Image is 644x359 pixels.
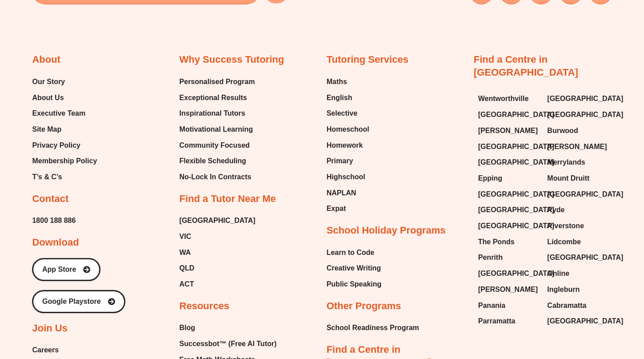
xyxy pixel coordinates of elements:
span: Creative Writing [327,262,381,275]
a: Wentworthville [478,92,539,105]
span: Exceptional Results [179,91,247,105]
span: Maths [327,75,347,89]
a: [GEOGRAPHIC_DATA] [547,92,608,105]
a: School Readiness Program [327,321,419,335]
span: Parramatta [478,315,516,328]
a: 1800 188 886 [32,214,76,227]
span: of ⁨13⁩ [93,1,110,13]
span: NAPLAN [327,186,356,200]
a: Privacy Policy [32,139,97,152]
a: Google Playstore [32,290,125,313]
span: Penrith [478,251,503,264]
span: [GEOGRAPHIC_DATA] [478,219,554,233]
a: [GEOGRAPHIC_DATA] [478,203,539,217]
div: Chat Widget [496,258,644,359]
a: [GEOGRAPHIC_DATA] [478,267,539,280]
a: Homeschool [327,123,369,136]
a: Expat [327,202,369,215]
a: Successbot™ (Free AI Tutor) [179,337,285,351]
span: [PERSON_NAME] [547,140,607,153]
a: Burwood [547,124,608,137]
a: [GEOGRAPHIC_DATA] [478,140,539,153]
span: [GEOGRAPHIC_DATA] [547,188,623,201]
span: Selective Course [79,91,240,113]
a: Careers [32,343,108,357]
a: Primary [327,154,369,168]
span: Personalised Program [179,75,255,89]
a: ACT [179,278,255,291]
span: [GEOGRAPHIC_DATA] [547,92,623,105]
span: Wentworthville [478,92,529,105]
button: Draw [239,1,252,13]
a: [PERSON_NAME] [478,124,539,137]
span: of ⁨0⁩ [53,1,66,13]
span: [GEOGRAPHIC_DATA] [478,203,554,217]
h2: Download [32,236,79,249]
span: [PERSON_NAME] [478,124,538,137]
span: Flexible Scheduling [179,154,246,168]
a: App Store [32,258,100,281]
a: Selective [327,107,369,120]
span: Successbot™ (Free AI Tutor) [179,337,276,351]
span: Executive Team [32,107,85,120]
span: [GEOGRAPHIC_DATA] [478,108,554,121]
h2: Why Success Tutoring [179,53,284,66]
span: WA [179,246,191,259]
span: Community Focused [179,139,249,152]
h2: School Holiday Programs [327,224,446,237]
a: [GEOGRAPHIC_DATA] [478,219,539,233]
a: Site Map [32,123,97,136]
span: [GEOGRAPHIC_DATA] [547,251,623,264]
a: [GEOGRAPHIC_DATA] [478,156,539,169]
a: [GEOGRAPHIC_DATA] [547,108,608,121]
span: Lidcombe [547,235,581,249]
h2: Find a Tutor Near Me [179,193,276,206]
a: Blog [179,321,285,335]
a: Parramatta [478,315,539,328]
span: Expat [327,202,346,215]
a: Penrith [478,251,539,264]
a: Homework [327,139,369,152]
span: Burwood [547,124,578,137]
span: Inspirational Tutors [179,107,245,120]
a: Membership Policy [32,154,97,168]
span: Panania [478,299,505,312]
a: T’s & C’s [32,170,97,184]
a: Panania [478,299,539,312]
span: Selective [327,107,357,120]
a: Merrylands [547,156,608,169]
span: Privacy Policy [32,139,80,152]
a: [GEOGRAPHIC_DATA] [478,188,539,201]
span: [GEOGRAPHIC_DATA] [547,108,623,121]
h2: Resources [179,300,229,313]
span: Primary [327,154,353,168]
span: VIC [179,230,191,243]
span: App Store [42,266,76,273]
a: QLD [179,262,255,275]
span: No-Lock In Contracts [179,170,251,184]
a: [GEOGRAPHIC_DATA] [478,108,539,121]
span: Our Story [32,75,65,89]
a: Lidcombe [547,235,608,249]
span: Mount Druitt [547,172,589,185]
a: VIC [179,230,255,243]
h2: Contact [32,193,68,206]
span: Ryde [547,203,564,217]
a: Motivational Learning [179,123,255,136]
a: [PERSON_NAME] [478,283,539,296]
a: No-Lock In Contracts [179,170,255,184]
span: [PERSON_NAME] [478,283,538,296]
span: Riverstone [547,219,584,233]
span: Highschool [327,170,365,184]
a: Public Speaking [327,278,382,291]
a: [GEOGRAPHIC_DATA] [547,251,608,264]
a: [GEOGRAPHIC_DATA] [179,214,255,227]
span: Give your child the opportunity of a lifetime [48,153,271,165]
a: [PERSON_NAME] [547,140,608,153]
a: Highschool [327,170,369,184]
